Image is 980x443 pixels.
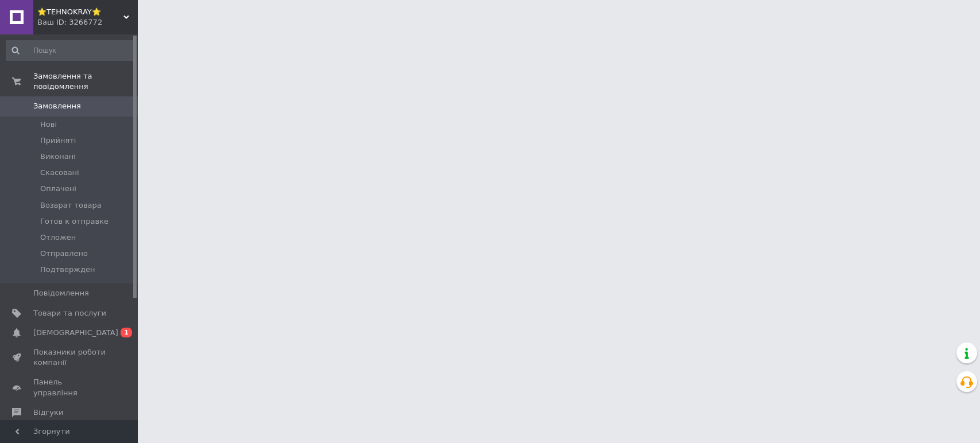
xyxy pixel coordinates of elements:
[33,347,106,368] span: Показники роботи компанії
[37,17,138,28] div: Ваш ID: 3266772
[121,328,132,337] span: 1
[40,135,76,146] span: Прийняті
[40,216,109,227] span: Готов к отправке
[40,119,57,130] span: Нові
[33,71,138,92] span: Замовлення та повідомлення
[33,377,106,398] span: Панель управління
[40,168,79,178] span: Скасовані
[33,407,63,418] span: Відгуки
[6,40,135,61] input: Пошук
[33,101,81,111] span: Замовлення
[40,151,76,162] span: Виконані
[40,232,76,243] span: Отложен
[40,200,102,211] span: Возврат товара
[37,7,123,17] span: ⭐TEHNOKRAY⭐
[33,308,106,318] span: Товари та послуги
[40,248,88,259] span: Отправлено
[33,328,118,338] span: [DEMOGRAPHIC_DATA]
[40,265,95,275] span: Подтвержден
[40,184,76,194] span: Оплачені
[33,288,89,298] span: Повідомлення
